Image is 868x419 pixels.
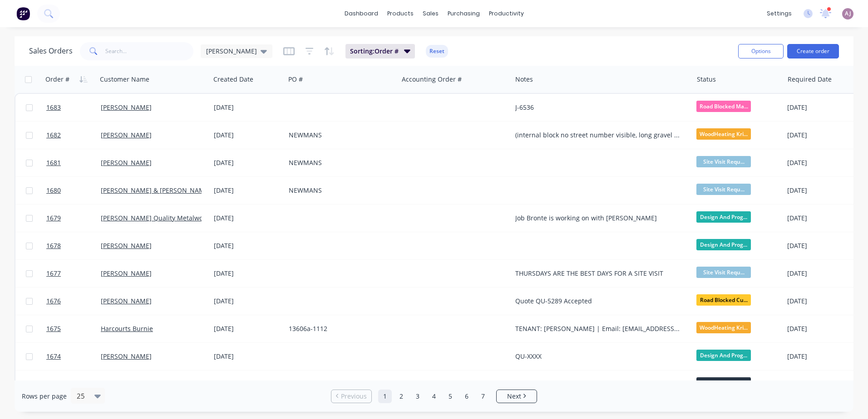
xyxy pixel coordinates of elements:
a: [PERSON_NAME] [101,103,152,112]
ul: Pagination [327,390,541,403]
span: Site Visit Requ... [696,267,751,278]
a: 1675 [46,315,101,342]
a: [PERSON_NAME] [101,241,152,250]
span: Design And Prog... [696,350,751,361]
div: purchasing [443,7,484,20]
button: Options [738,44,784,58]
span: WoodHeating Kri... [696,322,751,333]
div: [DATE] [214,103,281,112]
div: [DATE] [214,241,281,250]
div: PO # [288,75,303,84]
div: sales [418,7,443,20]
div: NEWMANS [289,131,390,140]
div: [DATE] [787,241,859,250]
div: (internal block no street number visible, long gravel driveway) [515,131,681,140]
span: 1681 [46,158,61,167]
div: Customer Name [100,75,149,84]
span: Road Blocked Ma... [696,101,751,112]
div: [DATE] [787,269,859,278]
div: Required Date [788,75,832,84]
div: settings [762,7,796,20]
button: Sorting:Order # [345,44,415,58]
div: [DATE] [214,269,281,278]
div: [DATE] [787,214,859,223]
div: [DATE] [787,103,859,112]
div: Quote QU-5289 Accepted [515,297,681,306]
div: [DATE] [214,186,281,195]
div: [DATE] [214,324,281,333]
a: 1674 [46,343,101,370]
a: 1676 [46,287,101,315]
div: [DATE] [214,214,281,223]
span: 1674 [46,352,61,361]
a: Page 3 [411,390,424,403]
span: Rows per page [22,392,67,401]
a: 1679 [46,205,101,232]
a: 1680 [46,177,101,204]
a: [PERSON_NAME] [101,158,152,167]
div: Status [697,75,716,84]
div: [DATE] [214,352,281,361]
div: Order # [45,75,69,84]
span: 1675 [46,324,61,333]
div: Created Date [213,75,253,84]
span: Design And Prog... [696,211,751,223]
span: 1673 [46,380,61,389]
span: 1682 [46,131,61,140]
div: products [383,7,418,20]
a: Page 5 [444,390,457,403]
a: Page 1 is your current page [378,390,392,403]
span: Waterjet Cuttin... [696,377,751,389]
a: Page 6 [460,390,473,403]
img: Factory [16,7,30,20]
a: 1682 [46,122,101,149]
a: 1677 [46,260,101,287]
div: [DATE] [787,324,859,333]
div: Notes [515,75,533,84]
div: [DATE] [214,297,281,306]
div: [DATE] [214,131,281,140]
div: Accounting Order # [402,75,462,84]
span: [PERSON_NAME] [206,46,257,56]
div: [DATE] [787,186,859,195]
a: Next page [497,392,537,401]
div: 1150 [289,380,390,389]
div: productivity [484,7,528,20]
div: [DATE] [214,380,281,389]
span: Next [507,392,521,401]
a: 1683 [46,94,101,121]
h1: Sales Orders [29,47,73,55]
a: Previous page [331,392,371,401]
span: 1679 [46,214,61,223]
a: 1673 [46,370,101,398]
a: [PERSON_NAME] & [PERSON_NAME] [101,186,211,195]
span: Road Blocked Cu... [696,294,751,306]
div: [DATE] [787,131,859,140]
div: [DATE] [787,380,859,389]
div: Job Bronte is working on with [PERSON_NAME] [515,214,681,223]
span: Sorting: Order # [350,47,399,56]
span: 1678 [46,241,61,250]
span: Design And Prog... [696,239,751,250]
div: [DATE] [214,158,281,167]
div: NEWMANS [289,186,390,195]
span: AJ [845,10,851,18]
div: QU-XXXX [515,352,681,361]
span: 1676 [46,297,61,306]
div: J-6536 [515,103,681,112]
span: Site Visit Requ... [696,156,751,167]
button: Create order [787,44,839,58]
button: Reset [426,45,448,58]
div: NEWMANS [289,158,390,167]
span: 1680 [46,186,61,195]
a: 1681 [46,149,101,176]
a: Page 4 [427,390,441,403]
a: [PERSON_NAME] Quality Metalworks [101,214,212,222]
span: Site Visit Requ... [696,184,751,195]
a: Vanders (Gillies) Ute Trays & Metal Works [101,380,226,388]
a: [PERSON_NAME] [101,297,152,305]
a: Harcourts Burnie [101,324,153,333]
a: 1678 [46,232,101,259]
div: [DATE] [787,158,859,167]
div: THURSDAYS ARE THE BEST DAYS FOR A SITE VISIT [515,269,681,278]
